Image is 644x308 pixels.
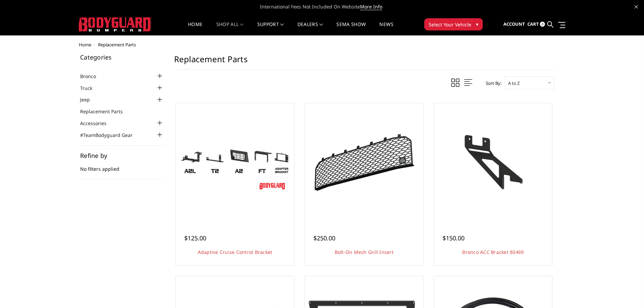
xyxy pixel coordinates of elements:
a: News [379,22,393,35]
label: Sort By: [482,78,501,88]
span: Cart [527,21,539,27]
img: Bolt-On Mesh Grill Insert [310,131,418,193]
a: Home [188,22,202,35]
a: Truck [80,85,101,92]
div: No filters applied [80,152,164,180]
a: Bronco ACC Bracket 80469 [436,105,551,220]
img: Adaptive Cruise Control Bracket [181,132,289,193]
h5: Categories [80,54,164,60]
span: $150.00 [443,234,464,242]
a: shop all [216,22,244,35]
span: Replacement Parts [98,42,136,48]
a: Bolt-On Mesh Grill Insert [307,105,422,220]
a: #TeamBodyguard Gear [80,132,141,139]
img: BODYGUARD BUMPERS [79,17,151,31]
a: Bolt-On Mesh Grill Insert [335,249,393,255]
a: Dealers [297,22,323,35]
h5: Refine by [80,152,164,159]
a: More Info [360,3,382,10]
span: 0 [540,22,545,27]
a: Adaptive Cruise Control Bracket [198,249,272,255]
a: Bronco [80,73,104,80]
span: $250.00 [313,234,335,242]
span: ▾ [476,21,478,28]
a: Jeep [80,96,98,103]
h1: Replacement Parts [174,54,554,70]
button: Select Your Vehicle [424,18,483,30]
a: Bronco ACC Bracket 80469 [462,249,524,255]
a: Cart 0 [527,15,545,33]
a: Home [79,42,91,48]
img: Bronco ACC Bracket 80469 [439,132,547,193]
a: Account [503,15,525,33]
span: $125.00 [184,234,206,242]
a: SEMA Show [336,22,366,35]
span: Select Your Vehicle [429,21,471,28]
a: Accessories [80,120,115,127]
span: Account [503,21,525,27]
a: Replacement Parts [80,108,131,115]
a: Support [257,22,284,35]
a: Adaptive Cruise Control Bracket [177,105,292,220]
